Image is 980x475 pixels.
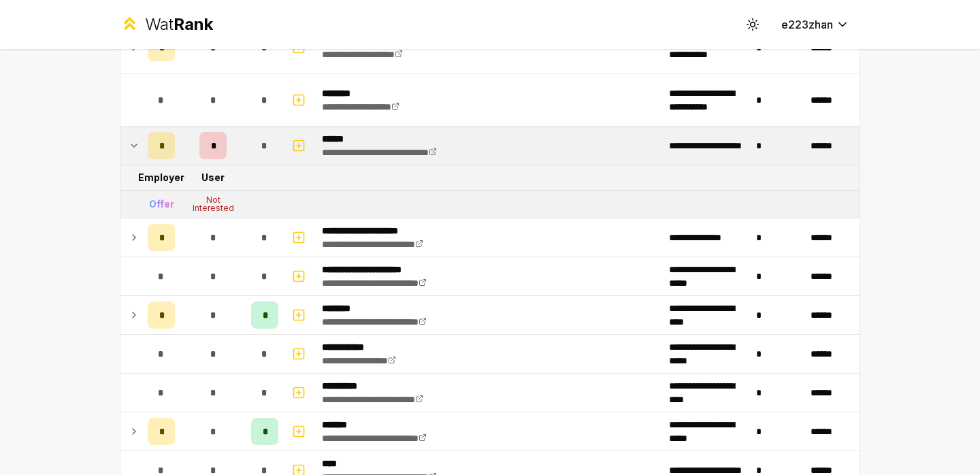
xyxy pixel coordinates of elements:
[781,16,833,33] span: e223zhan
[149,197,174,211] div: Offer
[174,14,213,34] span: Rank
[145,14,213,35] div: Wat
[180,165,246,190] td: User
[142,165,180,190] td: Employer
[770,12,860,37] button: e223zhan
[120,14,213,35] a: WatRank
[186,196,240,212] div: Not Interested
